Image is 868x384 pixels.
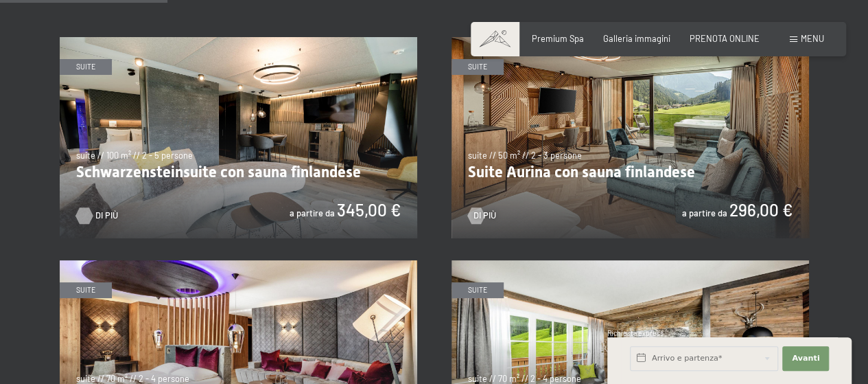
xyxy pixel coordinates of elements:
[792,353,819,364] span: Avanti
[607,329,664,337] span: Richiesta express
[451,37,809,238] img: Suite Aurina con sauna finlandese
[473,210,496,222] span: Di più
[690,33,760,44] a: PRENOTA ONLINE
[532,33,584,44] a: Premium Spa
[782,346,829,371] button: Avanti
[468,210,496,222] a: Di più
[451,260,809,267] a: Chaletsuite con biosauna
[60,260,417,267] a: Romantic Suite con biosauna
[60,37,417,238] img: Schwarzensteinsuite con sauna finlandese
[603,33,670,44] a: Galleria immagini
[801,33,824,44] span: Menu
[95,210,118,222] span: Di più
[76,210,104,222] a: Di più
[451,37,809,44] a: Suite Aurina con sauna finlandese
[60,37,417,44] a: Schwarzensteinsuite con sauna finlandese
